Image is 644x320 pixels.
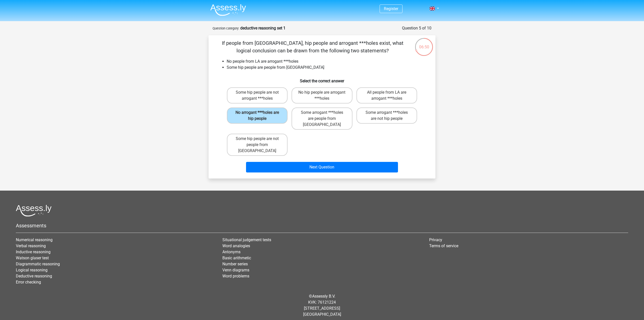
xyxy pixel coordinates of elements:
a: Verbal reasoning [16,243,46,248]
a: Inductive reasoning [16,250,51,254]
small: Question category: [213,26,239,30]
a: Situational judgement tests [222,237,271,242]
label: Some arrogant ***holes are not hip people [356,108,417,124]
h6: Select the correct answer [217,75,427,83]
li: Some hip people are people from [GEOGRAPHIC_DATA] [227,64,427,70]
a: Antonyms [222,250,240,254]
a: Assessly B.V. [312,294,335,299]
label: Some hip people are not arrogant ***holes [227,87,288,103]
button: Next Question [246,162,398,172]
a: Logical reasoning [16,268,48,272]
a: Privacy [429,237,442,242]
label: All people from LA are arrogant ***holes [356,87,417,103]
h5: Assessments [16,223,628,229]
p: If people from [GEOGRAPHIC_DATA], hip people and arrogant ***holes exist, what logical conclusion... [217,39,409,54]
li: No people from LA are arrogant ***holes [227,58,427,64]
a: Watson glaser test [16,256,49,260]
a: Number series [222,262,248,266]
div: Question 5 of 10 [402,25,431,31]
label: No arrogant ***holes are hip people [227,108,288,124]
a: Error checking [16,280,41,285]
a: Register [384,6,398,11]
a: Word analogies [222,243,250,248]
a: Numerical reasoning [16,237,53,242]
a: Basic arithmetic [222,256,251,260]
a: Word problems [222,274,249,278]
label: Some arrogant ***holes are people from [GEOGRAPHIC_DATA] [292,108,352,130]
div: 06:50 [415,38,433,50]
label: Some hip people are not people from [GEOGRAPHIC_DATA] [227,134,288,156]
strong: deductive reasoning set 1 [240,26,286,30]
img: Assessly logo [16,205,52,217]
a: Venn diagrams [222,268,249,272]
a: Diagrammatic reasoning [16,262,60,266]
a: Deductive reasoning [16,274,52,278]
img: Assessly [210,4,246,16]
label: No hip people are arrogant ***holes [292,87,352,103]
a: Terms of service [429,243,458,248]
